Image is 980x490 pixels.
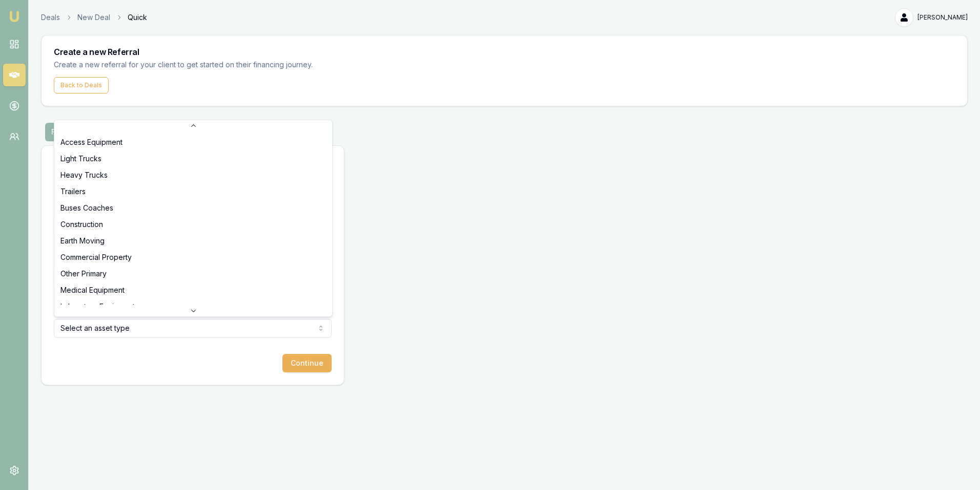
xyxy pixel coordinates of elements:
[60,236,105,246] span: Earth Moving
[60,269,107,279] span: Other Primary
[60,170,108,180] span: Heavy Trucks
[60,186,86,197] span: Trailers
[60,154,101,164] span: Light Trucks
[60,219,103,230] span: Construction
[60,137,122,147] span: Access Equipment
[60,301,135,312] span: Laboratory Equipment
[60,203,113,213] span: Buses Coaches
[60,285,125,295] span: Medical Equipment
[60,252,132,262] span: Commercial Property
